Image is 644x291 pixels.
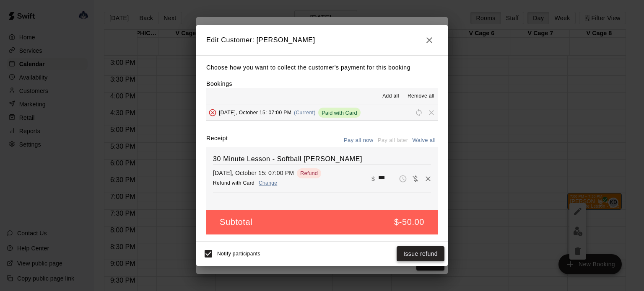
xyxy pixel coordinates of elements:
[410,134,438,147] button: Waive all
[297,170,321,176] span: Refund
[206,109,219,116] span: To be removed
[404,90,438,103] button: Remove all
[397,175,409,182] span: Pay later
[394,216,424,228] h5: $-50.00
[206,134,228,147] label: Receipt
[196,25,448,55] h2: Edit Customer: [PERSON_NAME]
[409,175,422,182] span: Waive payment
[294,110,316,116] span: (Current)
[397,246,444,262] button: Issue refund
[217,251,260,257] span: Notify participants
[206,62,438,73] p: Choose how you want to collect the customer's payment for this booking
[254,177,281,189] button: Change
[213,154,431,165] h6: 30 Minute Lesson - Softball [PERSON_NAME]
[318,110,361,116] span: Paid with Card
[213,180,254,186] span: Refund with Card
[206,105,438,121] button: To be removed[DATE], October 15: 07:00 PM(Current)Paid with CardRescheduleRemove
[213,169,294,177] p: [DATE], October 15: 07:00 PM
[413,109,425,116] span: Reschedule
[220,216,252,228] h5: Subtotal
[377,90,404,103] button: Add all
[382,92,399,100] span: Add all
[371,175,375,183] p: $
[425,109,438,116] span: Remove
[408,92,434,100] span: Remove all
[342,134,376,147] button: Pay all now
[422,173,434,185] button: Remove
[219,110,291,116] span: [DATE], October 15: 07:00 PM
[206,80,232,87] label: Bookings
